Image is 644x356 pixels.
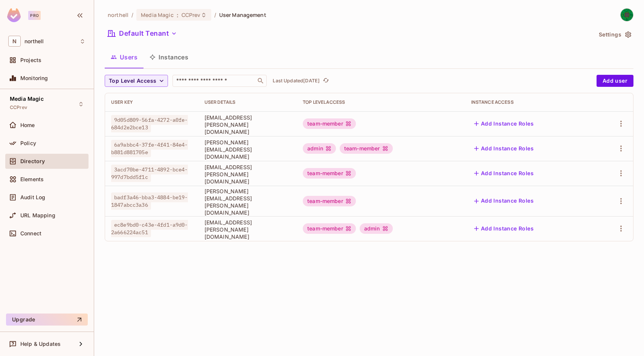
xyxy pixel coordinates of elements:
button: Add Instance Roles [471,142,537,155]
button: Add Instance Roles [471,195,537,207]
button: Add Instance Roles [471,118,537,130]
span: Workspace: northell [24,38,44,44]
div: Top Level Access [303,99,459,105]
div: User Details [204,99,291,105]
span: Audit Log [20,194,45,200]
div: admin [360,223,393,234]
img: Harsh Dhakan [621,9,633,21]
span: Top Level Access [109,76,156,86]
button: Upgrade [6,314,88,326]
div: Pro [28,11,41,20]
span: [PERSON_NAME][EMAIL_ADDRESS][PERSON_NAME][DOMAIN_NAME] [204,188,291,216]
span: 3acd70be-4711-4892-bce4-997d7bdd5f1c [111,165,188,182]
button: Instances [143,48,194,67]
li: / [214,11,216,18]
span: N [8,36,21,47]
span: Monitoring [20,75,48,81]
span: User Management [219,11,266,18]
span: 6a9abbc4-37fe-4f41-84e4-b881d881705e [111,140,188,157]
div: admin [303,143,336,154]
span: [PERSON_NAME][EMAIL_ADDRESS][DOMAIN_NAME] [204,139,291,160]
span: [EMAIL_ADDRESS][PERSON_NAME][DOMAIN_NAME] [204,164,291,185]
div: team-member [340,143,393,154]
span: Projects [20,57,41,63]
span: Media Magic [141,11,173,18]
div: team-member [303,168,356,179]
span: Help & Updates [20,341,61,347]
li: / [131,11,133,18]
button: Settings [596,29,633,41]
span: ec8e9bd0-c43e-4fd1-a9d0-2a666224ac51 [111,220,188,237]
div: team-member [303,223,356,234]
button: Add Instance Roles [471,167,537,179]
span: [EMAIL_ADDRESS][PERSON_NAME][DOMAIN_NAME] [204,219,291,240]
button: refresh [321,76,330,85]
span: Home [20,122,35,128]
span: Media Magic [10,96,44,102]
div: team-member [303,196,356,206]
span: 9d05d809-56fa-4272-a0fe-684d2e2bce13 [111,115,188,132]
span: the active workspace [108,11,128,18]
span: : [176,12,179,18]
button: Top Level Access [105,75,168,87]
span: Directory [20,158,45,164]
button: Add Instance Roles [471,223,537,235]
span: refresh [323,77,329,85]
span: URL Mapping [20,212,55,218]
span: CCPrev [10,105,27,111]
button: Add user [597,75,633,87]
p: Last Updated [DATE] [273,78,320,84]
button: Default Tenant [105,27,180,39]
span: [EMAIL_ADDRESS][PERSON_NAME][DOMAIN_NAME] [204,114,291,135]
span: Click to refresh data [320,76,330,85]
span: Connect [20,230,41,236]
span: badf3a46-bba3-4884-be19-1847abcc3a36 [111,192,188,210]
img: SReyMgAAAABJRU5ErkJggg== [7,8,21,22]
span: Elements [20,176,44,182]
div: User Key [111,99,192,105]
span: CCPrev [182,11,201,18]
span: Policy [20,140,36,146]
div: Instance Access [471,99,588,105]
div: team-member [303,118,356,129]
button: Users [105,48,143,67]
